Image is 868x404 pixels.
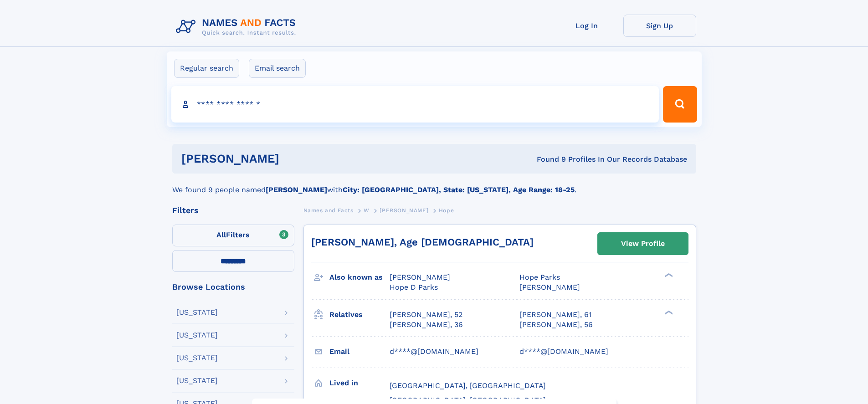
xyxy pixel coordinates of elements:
[408,154,687,164] div: Found 9 Profiles In Our Records Database
[266,185,327,194] b: [PERSON_NAME]
[329,344,390,359] h3: Email
[364,205,370,216] a: W
[598,233,688,255] a: View Profile
[174,59,239,78] label: Regular search
[519,320,593,330] a: [PERSON_NAME], 56
[439,207,454,214] span: Hope
[390,310,462,320] a: [PERSON_NAME], 52
[519,283,580,291] span: [PERSON_NAME]
[390,381,546,390] span: [GEOGRAPHIC_DATA], [GEOGRAPHIC_DATA]
[621,233,665,254] div: View Profile
[172,225,294,246] label: Filters
[329,375,390,391] h3: Lived in
[380,207,428,214] span: [PERSON_NAME]
[550,15,623,37] a: Log In
[329,270,390,285] h3: Also known as
[390,273,450,281] span: [PERSON_NAME]
[343,185,575,194] b: City: [GEOGRAPHIC_DATA], State: [US_STATE], Age Range: 18-25
[172,174,696,195] div: We found 9 people named with .
[176,309,218,316] div: [US_STATE]
[390,283,438,291] span: Hope D Parks
[663,86,697,123] button: Search Button
[390,320,463,330] a: [PERSON_NAME], 36
[303,205,354,216] a: Names and Facts
[364,207,370,214] span: W
[380,205,428,216] a: [PERSON_NAME]
[329,307,390,322] h3: Relatives
[663,309,673,315] div: ❯
[181,153,408,164] h1: [PERSON_NAME]
[176,377,218,384] div: [US_STATE]
[311,236,534,248] a: [PERSON_NAME], Age [DEMOGRAPHIC_DATA]
[171,86,659,123] input: search input
[249,59,306,78] label: Email search
[623,15,696,37] a: Sign Up
[172,283,294,291] div: Browse Locations
[176,332,218,339] div: [US_STATE]
[172,15,303,39] img: Logo Names and Facts
[663,272,673,278] div: ❯
[519,273,560,281] span: Hope Parks
[172,206,294,215] div: Filters
[519,310,591,320] a: [PERSON_NAME], 61
[216,230,226,239] span: All
[176,354,218,362] div: [US_STATE]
